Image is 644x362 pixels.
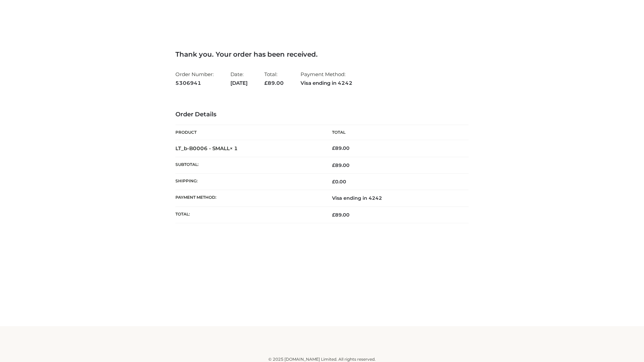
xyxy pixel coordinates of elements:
strong: Visa ending in 4242 [301,79,353,87]
bdi: 89.00 [332,145,350,151]
li: Date: [230,68,248,89]
span: £ [264,80,268,86]
th: Payment method: [175,190,322,206]
span: £ [332,162,335,168]
th: Subtotal: [175,157,322,173]
li: Payment Method: [301,68,353,89]
h3: Order Details [175,111,469,118]
li: Order Number: [175,68,214,89]
th: Product [175,125,322,140]
td: Visa ending in 4242 [322,190,469,206]
span: £ [332,145,335,151]
h3: Thank you. Your order has been received. [175,50,469,58]
span: 89.00 [332,162,350,168]
li: Total: [264,68,284,89]
th: Total [322,125,469,140]
span: 89.00 [332,212,350,218]
span: 89.00 [264,80,284,86]
bdi: 0.00 [332,179,346,185]
th: Total: [175,206,322,223]
span: £ [332,179,335,185]
span: £ [332,212,335,218]
strong: LT_b-B0006 - SMALL [175,145,238,152]
th: Shipping: [175,174,322,190]
strong: [DATE] [230,79,248,87]
strong: × 1 [230,145,238,152]
strong: 5306941 [175,79,214,87]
